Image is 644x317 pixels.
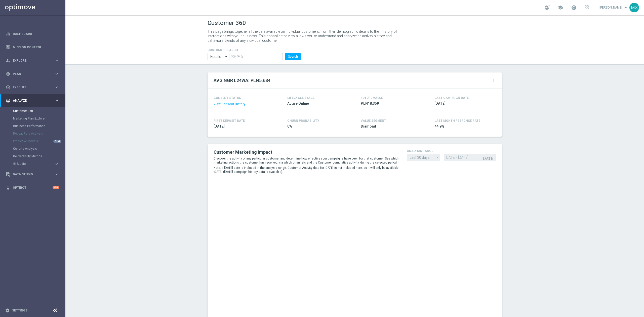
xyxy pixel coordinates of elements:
a: Customer 360 [13,109,52,113]
i: keyboard_arrow_right [54,172,59,177]
div: +10 [53,186,59,189]
i: keyboard_arrow_right [54,71,59,76]
i: more_vert [492,79,496,83]
div: Analyze [6,98,54,103]
button: BI Studio keyboard_arrow_right [13,162,59,166]
a: Optibot [13,181,53,194]
h4: FUTURE VALUE [361,96,383,100]
div: NEW [53,140,61,143]
h4: analysis range [407,149,496,153]
div: Mission Control [6,41,59,54]
input: Enter CID, Email, name or phone [208,53,229,60]
button: Data Studio keyboard_arrow_right [6,172,59,176]
div: BI Studio [13,160,65,168]
span: Analyze [13,99,54,102]
span: Explore [13,59,54,62]
span: 2015-06-06 [214,124,272,129]
i: play_circle_outline [6,85,10,90]
p: Note: if [DATE] date is included in the analysis range, Customer Activity data for [DATE] is not ... [214,166,399,174]
i: lightbulb [6,185,10,190]
a: [PERSON_NAME]keyboard_arrow_down [599,4,629,11]
input: Enter CID, Email, name or phone [229,53,283,60]
button: View Consent History [214,102,245,106]
h2: Customer Marketing Impact [214,149,399,155]
div: Explore [6,58,54,63]
div: Plan [6,72,54,76]
div: Execute [6,85,54,90]
div: BI Studio [13,162,54,165]
div: Predictive Models [13,137,65,145]
h4: VALUE SEGMENT [361,119,386,123]
i: track_changes [6,98,10,103]
i: equalizer [6,32,10,36]
div: Customer 360 [13,107,65,115]
button: track_changes Analyze keyboard_arrow_right [6,99,59,103]
a: Deliverability Metrics [13,154,52,158]
span: 44.9% [434,124,493,129]
button: Search [285,53,301,60]
div: MS [629,3,639,12]
span: BI Studio [13,162,49,165]
i: arrow_drop_down [224,53,229,60]
div: Repeat Rate Analysis [13,130,65,137]
h4: FIRST DEPOSIT DATE [214,119,245,123]
span: Active Online [287,101,346,106]
span: Data Studio [13,173,54,176]
span: Diamond [361,124,420,129]
i: person_search [6,58,10,63]
i: keyboard_arrow_right [54,162,59,166]
h2: AVG NGR L24WA: PLN5,634 [214,77,270,84]
div: Dashboard [6,27,59,41]
h4: CUSTOMER SEARCH [208,48,301,52]
a: Business Performance [13,124,52,128]
i: keyboard_arrow_right [54,98,59,103]
span: 0% [287,124,346,129]
h4: LAST CAMPAIGN DATE [434,96,469,100]
div: Cohorts Analysis [13,145,65,152]
button: Mission Control [6,45,59,49]
i: gps_fixed [6,72,10,76]
a: Mission Control [13,41,59,54]
button: equalizer Dashboard [6,32,59,36]
p: This page brings together all the data available on individual customers, from their demographic ... [208,29,401,43]
p: Discover the activity of any particular customer and determine how effective your campaigns have ... [214,156,399,165]
span: school [557,5,563,10]
span: Plan [13,72,54,75]
a: Dashboard [13,27,59,41]
div: Marketing Plan Explorer [13,115,65,122]
i: settings [5,308,10,313]
div: Data Studio [6,172,54,177]
span: LAST MONTH RESPONSE RATE [434,119,480,123]
span: CHURN PROBABILITY [287,119,319,123]
span: PLN18,359 [361,101,420,106]
a: Marketing Plan Explorer [13,116,52,121]
h4: CONSENT STATUS [214,96,272,100]
a: Settings [12,309,27,312]
span: 2025-09-09 [434,101,493,106]
i: arrow_drop_down [435,154,440,161]
div: Optibot [6,181,59,194]
button: gps_fixed Plan keyboard_arrow_right [6,72,59,76]
span: keyboard_arrow_down [623,5,629,10]
h1: Customer 360 [208,19,502,27]
button: play_circle_outline Execute keyboard_arrow_right [6,85,59,89]
div: Business Performance [13,122,65,130]
button: lightbulb Optibot +10 [6,186,59,190]
button: person_search Explore keyboard_arrow_right [6,59,59,63]
h4: LIFECYCLE STAGE [287,96,314,100]
div: Deliverability Metrics [13,152,65,160]
i: keyboard_arrow_right [54,58,59,63]
span: Execute [13,86,54,89]
i: keyboard_arrow_right [54,85,59,90]
a: Cohorts Analysis [13,147,52,151]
